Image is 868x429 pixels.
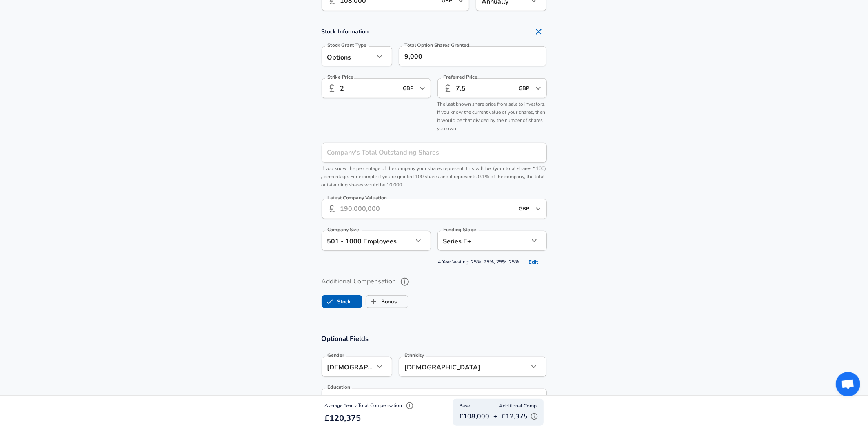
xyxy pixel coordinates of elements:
label: Strike Price [327,75,353,80]
label: Ethnicity [404,353,424,358]
label: Total Option Shares Granted [404,43,470,48]
p: £12,375 [502,410,540,422]
div: [DEMOGRAPHIC_DATA] [399,357,517,377]
span: Additional Comp [499,402,537,410]
span: Average Yearly Total Compensation [325,402,416,409]
label: Education [327,385,350,390]
label: Stock [322,294,351,310]
h4: Stock Information [322,24,547,40]
div: 501 - 1000 Employees [322,231,401,251]
button: Open [417,83,428,94]
button: StockStock [322,295,362,308]
div: Bachelor's degree [322,389,517,409]
div: Options [322,46,374,66]
span: 4 Year Vesting: 25%, 25%, 25%, 25% [322,256,547,269]
input: 10 [340,78,383,98]
label: Latest Company Valuation [327,195,387,200]
label: Preferred Price [443,75,477,80]
div: Series E+ [437,231,517,251]
button: Open [533,83,544,94]
h3: Optional Fields [322,334,547,343]
button: Remove Section [531,24,547,40]
label: Company Size [327,227,359,232]
button: BonusBonus [366,295,408,308]
span: Stock [322,294,337,310]
input: 190,000,000 [340,199,499,219]
span: Bonus [366,294,382,310]
label: Stock Grant Type [327,43,366,48]
button: Explain Total Compensation [404,400,416,412]
button: help [398,275,412,289]
span: Base [460,402,470,410]
button: Edit [521,256,547,269]
label: Additional Compensation [322,275,547,289]
span: If you know the percentage of the company your shares represent, this will be: (your total shares... [322,165,546,188]
input: 15 [456,78,499,98]
label: Bonus [366,294,397,310]
button: Open [533,203,544,214]
span: The last known share price from sale to investors. If you know the current value of your shares, ... [437,101,546,132]
label: Gender [327,353,344,358]
input: USD [517,82,533,95]
p: £108,000 [460,411,490,421]
div: Open chat [836,372,860,396]
div: [DEMOGRAPHIC_DATA] [322,357,374,377]
p: + [494,411,498,421]
label: Funding Stage [443,227,476,232]
button: Explain Additional Compensation [528,410,540,422]
input: USD [517,203,533,215]
input: USD [401,82,417,95]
